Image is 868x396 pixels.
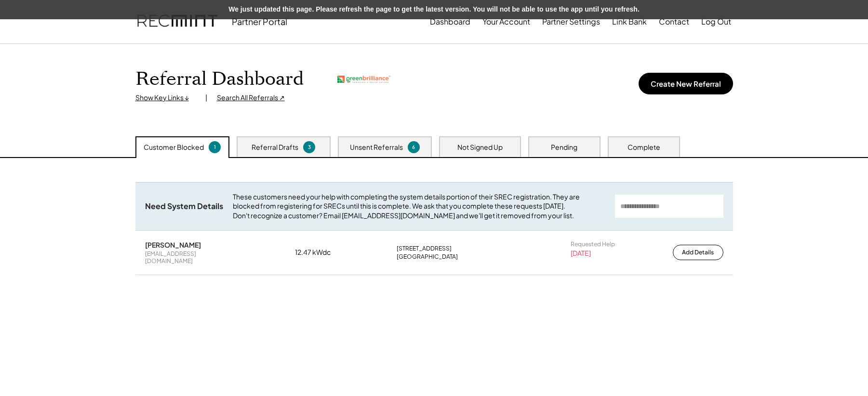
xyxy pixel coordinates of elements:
[409,144,418,151] div: 6
[457,143,503,152] div: Not Signed Up
[337,76,390,83] img: greenbrilliance.png
[135,68,304,91] h1: Referral Dashboard
[145,201,223,211] div: Need System Details
[673,245,723,260] button: Add Details
[397,245,452,252] div: [STREET_ADDRESS]
[145,250,241,265] div: [EMAIL_ADDRESS][DOMAIN_NAME]
[145,240,201,249] div: [PERSON_NAME]
[137,5,217,38] img: recmint-logotype%403x.png
[135,93,196,103] div: Show Key Links ↓
[571,249,591,258] div: [DATE]
[397,253,458,261] div: [GEOGRAPHIC_DATA]
[232,16,287,27] div: Partner Portal
[659,12,689,31] button: Contact
[305,144,314,151] div: 3
[205,93,207,103] div: |
[350,143,403,152] div: Unsent Referrals
[210,144,219,151] div: 1
[233,192,605,221] div: These customers need your help with completing the system details portion of their SREC registrat...
[295,248,343,257] div: 12.47 kWdc
[612,12,647,31] button: Link Bank
[628,143,660,152] div: Complete
[639,73,733,94] button: Create New Referral
[542,12,600,31] button: Partner Settings
[571,240,615,248] div: Requested Help
[217,93,285,103] div: Search All Referrals ↗
[144,143,204,152] div: Customer Blocked
[252,143,298,152] div: Referral Drafts
[551,143,577,152] div: Pending
[430,12,470,31] button: Dashboard
[482,12,530,31] button: Your Account
[701,12,731,31] button: Log Out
